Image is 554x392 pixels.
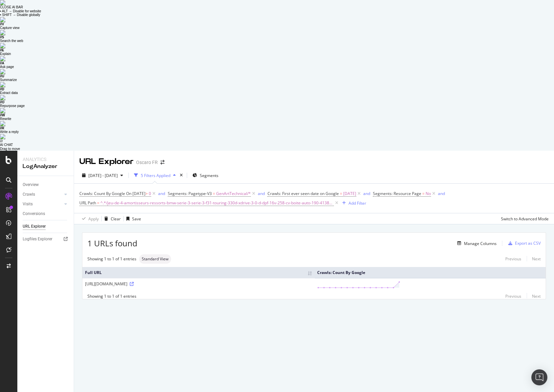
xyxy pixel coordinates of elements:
[23,191,62,198] a: Crawls
[190,170,221,181] button: Segments
[142,257,168,261] span: Standard View
[258,191,265,196] div: and
[102,213,121,224] button: Clear
[349,200,366,206] div: Add Filter
[88,216,99,222] div: Apply
[23,163,68,170] div: LogAnalyzer
[23,181,39,188] div: Overview
[340,199,366,207] button: Add Filter
[498,213,549,224] button: Switch to Advanced Mode
[131,170,178,181] button: 5 Filters Applied
[422,191,425,196] span: =
[23,210,45,217] div: Conversions
[23,181,69,188] a: Overview
[168,191,212,196] span: Segments: Pagetype-V3
[79,213,99,224] button: Apply
[315,267,546,278] th: Crawls: Count By Google
[178,172,184,179] div: times
[438,191,445,196] div: and
[136,159,158,166] div: Oscaro FR
[139,254,171,264] div: neutral label
[23,156,68,163] div: Analytics
[100,198,334,208] span: ^.*/jeu-de-4-amortisseurs-ressorts-bmw-serie-3-serie-3-f31-touring-330d-xdrive-3-0-d-dpf-16v-258-...
[88,173,118,178] span: [DATE] - [DATE]
[363,191,370,196] div: and
[23,223,46,230] div: URL Explorer
[216,189,251,198] span: GenArtTechnical/*
[200,173,218,178] span: Segments
[343,189,356,198] span: [DATE]
[160,160,164,165] div: arrow-right-arrow-left
[97,200,99,206] span: =
[87,293,136,299] div: Showing 1 to 1 of 1 entries
[158,190,165,197] button: and
[79,191,125,196] span: Crawls: Count By Google
[79,170,126,181] button: [DATE] - [DATE]
[531,369,547,385] div: Open Intercom Messenger
[373,191,421,196] span: Segments: Resource Page
[267,191,339,196] span: Crawls: First ever seen date on Google
[79,200,96,206] span: URL Path
[23,236,52,243] div: Logfiles Explorer
[340,191,342,196] span: =
[515,240,541,246] div: Export as CSV
[141,173,170,178] div: 5 Filters Applied
[87,256,136,262] div: Showing 1 to 1 of 1 entries
[23,236,69,243] a: Logfiles Explorer
[158,191,165,196] div: and
[145,191,148,196] span: >
[258,190,265,197] button: and
[455,239,497,247] button: Manage Columns
[501,216,549,222] div: Switch to Advanced Mode
[79,156,133,167] div: URL Explorer
[23,201,62,208] a: Visits
[111,216,121,222] div: Clear
[126,191,145,196] span: On [DATE]
[23,210,69,217] a: Conversions
[23,223,69,230] a: URL Explorer
[23,191,35,198] div: Crawls
[464,241,497,246] div: Manage Columns
[506,238,541,249] button: Export as CSV
[132,216,141,222] div: Save
[85,281,312,287] div: [URL][DOMAIN_NAME]
[87,238,137,249] span: 1 URLs found
[213,191,215,196] span: =
[23,201,33,208] div: Visits
[149,189,151,198] span: 0
[426,189,431,198] span: No
[438,190,445,197] button: and
[82,267,315,278] th: Full URL: activate to sort column ascending
[363,190,370,197] button: and
[124,213,141,224] button: Save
